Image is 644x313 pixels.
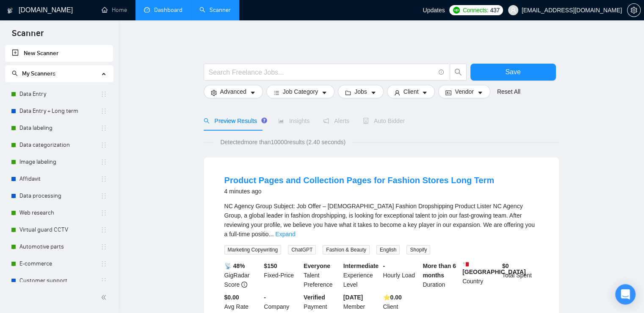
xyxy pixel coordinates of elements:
b: [GEOGRAPHIC_DATA] [462,261,526,275]
b: Verified [304,294,325,301]
span: setting [627,7,640,14]
span: Jobs [354,87,367,96]
div: Open Intercom Messenger [615,284,636,305]
span: Updates [423,7,445,14]
span: My Scanners [22,70,55,77]
div: Duration [421,261,461,289]
button: userClientcaret-down [387,85,435,98]
a: Automotive parts [19,238,100,255]
li: Customer support [5,272,113,289]
span: Fashion & Beauty [323,245,370,254]
a: Data processing [19,187,100,204]
span: notification [323,118,329,124]
span: caret-down [321,89,327,96]
b: Intermediate [343,263,379,269]
b: $ 150 [264,263,277,269]
a: Data Entry [19,86,100,103]
button: search [450,64,467,81]
div: 4 minutes ago [224,186,495,196]
span: ... [269,231,274,238]
li: Data categorization [5,137,113,154]
div: Experience Level [342,261,381,289]
button: Save [470,64,556,81]
li: New Scanner [5,45,113,62]
li: Image labeling [5,154,113,170]
a: setting [627,7,641,14]
li: E-commerce [5,255,113,272]
a: Customer support [19,272,100,289]
b: - [264,294,266,301]
b: Everyone [304,263,330,269]
span: Marketing Copywriting [224,245,282,254]
div: Country [461,261,500,289]
span: holder [100,159,107,165]
img: upwork-logo.png [453,7,460,14]
span: Advanced [220,87,246,96]
li: Virtual guard CCTV [5,221,113,238]
a: searchScanner [199,6,231,14]
span: Job Category [283,87,318,96]
span: holder [100,210,107,216]
span: holder [100,91,107,98]
li: Data Entry [5,86,113,103]
span: info-circle [439,70,444,75]
span: Shopify [406,245,430,254]
button: idcardVendorcaret-down [438,85,490,98]
a: Affidavit [19,170,100,187]
button: barsJob Categorycaret-down [266,85,334,98]
b: ⭐️ 0.00 [383,294,402,301]
span: caret-down [477,89,483,96]
b: - [383,263,385,269]
span: Detected more than 10000 results (2.40 seconds) [214,137,351,147]
span: holder [100,226,107,233]
b: [DATE] [343,294,363,301]
a: Web research [19,204,100,221]
span: Vendor [455,87,473,96]
span: robot [363,118,369,124]
a: Expand [275,231,295,238]
span: folder [345,89,351,96]
b: $ 0 [502,263,509,269]
a: Image labeling [19,154,100,170]
span: Client [404,87,419,96]
span: search [204,118,210,124]
span: holder [100,193,107,199]
span: user [510,7,516,13]
img: 🇲🇹 [463,261,469,267]
span: 437 [490,6,499,15]
a: Data labeling [19,120,100,137]
span: holder [100,176,107,182]
span: info-circle [241,282,247,288]
li: Data processing [5,187,113,204]
input: Search Freelance Jobs... [209,67,435,78]
a: New Scanner [12,45,106,62]
div: Tooltip anchor [260,117,268,124]
li: Affidavit [5,170,113,187]
button: setting [627,3,641,17]
a: Data Entry + Long term [19,103,100,120]
button: settingAdvancedcaret-down [204,85,263,98]
li: Web research [5,204,113,221]
span: Auto Bidder [363,117,405,124]
span: caret-down [250,89,256,96]
span: search [12,70,18,76]
b: More than 6 months [423,263,456,279]
div: Talent Preference [302,261,342,289]
b: $0.00 [224,294,239,301]
div: NC Agency Group Subject: Job Offer – Full-Time Fashion Dropshipping Product Lister NC Agency Grou... [224,201,539,239]
span: My Scanners [12,70,55,77]
a: Data categorization [19,137,100,154]
span: bars [274,89,279,96]
span: holder [100,277,107,284]
li: Data Entry + Long term [5,103,113,120]
span: caret-down [370,89,376,96]
span: Scanner [5,27,50,45]
span: Preview Results [204,117,265,124]
span: Insights [278,117,310,124]
span: Connects: [463,6,488,15]
b: 📡 48% [224,263,245,269]
span: search [450,68,466,76]
div: Hourly Load [381,261,421,289]
span: idcard [445,89,451,96]
li: Data labeling [5,120,113,137]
